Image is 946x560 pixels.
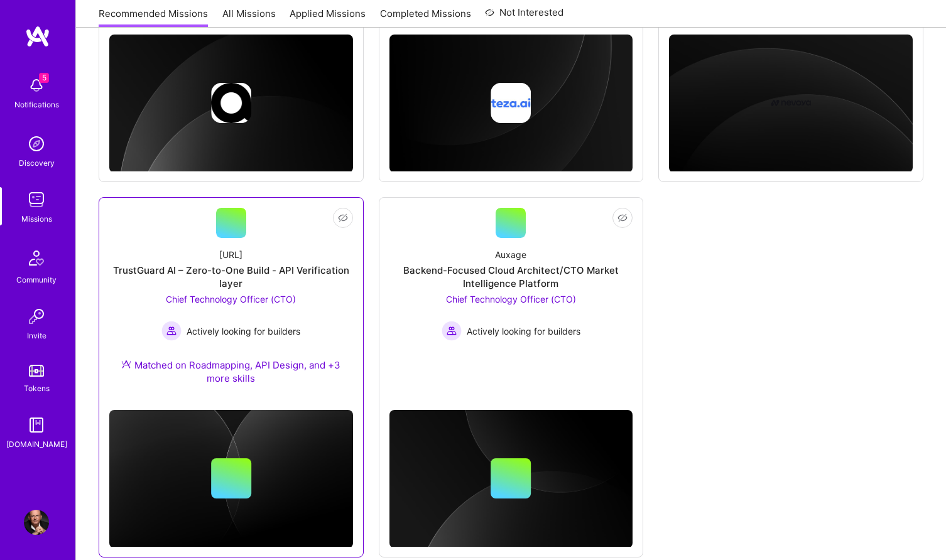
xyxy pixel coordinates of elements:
img: cover [109,35,353,173]
a: AuxageBackend-Focused Cloud Architect/CTO Market Intelligence PlatformChief Technology Officer (C... [389,208,633,372]
i: icon EyeClosed [338,213,348,223]
i: icon EyeClosed [617,213,628,223]
a: Completed Missions [380,7,471,28]
div: Missions [21,212,52,225]
img: Actively looking for builders [442,321,462,341]
img: Actively looking for builders [161,321,182,341]
img: logo [25,25,50,48]
a: User Avatar [21,510,52,535]
span: Actively looking for builders [187,325,300,338]
img: Community [21,243,52,273]
img: cover [389,35,633,173]
span: 5 [39,73,49,83]
img: teamwork [24,187,49,212]
img: discovery [24,131,49,156]
a: All Missions [222,7,276,28]
img: Ateam Purple Icon [121,359,131,369]
a: Not Interested [485,5,563,28]
div: TrustGuard AI – Zero-to-One Build - API Verification layer [109,264,353,290]
img: Company logo [211,83,251,123]
div: Invite [27,329,46,342]
img: bell [24,73,49,98]
img: Company logo [771,83,811,123]
a: Recommended Missions [99,7,208,28]
img: cover [389,410,633,548]
div: Matched on Roadmapping, API Design, and +3 more skills [109,358,353,385]
div: [DOMAIN_NAME] [6,438,67,451]
img: Company logo [491,83,531,123]
img: guide book [24,412,49,438]
img: tokens [29,365,44,377]
span: Actively looking for builders [467,325,580,338]
a: Applied Missions [290,7,366,28]
div: Community [16,273,57,286]
img: User Avatar [24,510,49,535]
div: [URL] [219,248,242,261]
img: cover [669,35,913,173]
div: Notifications [14,98,59,111]
img: cover [109,410,353,548]
a: [URL]TrustGuard AI – Zero-to-One Build - API Verification layerChief Technology Officer (CTO) Act... [109,208,353,400]
div: Backend-Focused Cloud Architect/CTO Market Intelligence Platform [389,264,633,290]
div: Auxage [495,248,526,261]
img: Invite [24,304,49,329]
span: Chief Technology Officer (CTO) [446,294,576,304]
div: Tokens [24,382,50,395]
span: Chief Technology Officer (CTO) [166,294,296,304]
div: Discovery [19,156,55,170]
